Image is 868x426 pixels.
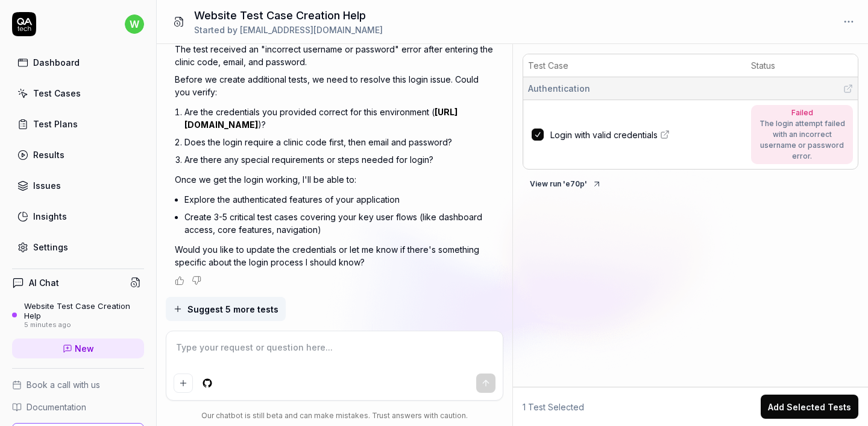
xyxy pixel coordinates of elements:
[528,82,590,95] span: Authentication
[757,118,847,162] div: The login attempt failed with an incorrect username or password error.
[12,174,144,197] a: Issues
[184,208,494,238] li: Create 3-5 critical test cases covering your key user flows (like dashboard access, core features...
[24,301,144,321] div: Website Test Case Creation Help
[12,401,144,413] a: Documentation
[12,51,144,74] a: Dashboard
[125,14,144,34] span: w
[12,339,144,358] a: New
[746,54,858,77] th: Status
[33,148,64,161] div: Results
[175,243,494,269] p: Would you like to update the credentials or let me know if there's something specific about the l...
[175,276,184,285] button: Positive feedback
[184,133,494,151] li: Does the login require a clinic code first, then email and password?
[194,7,383,24] h1: Website Test Case Creation Help
[75,342,94,355] span: New
[184,107,458,130] a: [URL][DOMAIN_NAME]
[166,297,286,321] button: Suggest 5 more tests
[523,177,609,189] a: View run 'e70p'
[240,25,383,35] span: [EMAIL_ADDRESS][DOMAIN_NAME]
[27,401,86,413] span: Documentation
[184,191,494,208] li: Explore the authenticated features of your application
[12,301,144,329] a: Website Test Case Creation Help5 minutes ago
[27,378,100,391] span: Book a call with us
[33,118,78,130] div: Test Plans
[550,129,744,141] a: Login with valid credentials
[523,401,584,413] span: 1 Test Selected
[184,151,494,168] li: Are there any special requirements or steps needed for login?
[757,107,847,118] div: Failed
[125,12,144,36] button: w
[12,112,144,136] a: Test Plans
[523,54,746,77] th: Test Case
[33,210,67,223] div: Insights
[175,73,494,98] p: Before we create additional tests, we need to resolve this login issue. Could you verify:
[175,173,494,186] p: Once we get the login working, I'll be able to:
[12,205,144,228] a: Insights
[33,179,61,192] div: Issues
[12,143,144,167] a: Results
[12,235,144,259] a: Settings
[192,276,201,285] button: Negative feedback
[187,303,278,316] span: Suggest 5 more tests
[550,129,658,141] span: Login with valid credentials
[166,410,504,421] div: Our chatbot is still beta and can make mistakes. Trust answers with caution.
[194,24,383,36] div: Started by
[33,56,80,69] div: Dashboard
[175,30,494,68] p: I see the login test failed - it appears the credentials aren't working correctly. The test recei...
[184,103,494,133] li: Are the credentials you provided correct for this environment ( )?
[12,81,144,105] a: Test Cases
[33,241,68,253] div: Settings
[33,87,81,100] div: Test Cases
[761,395,858,419] button: Add Selected Tests
[174,374,193,393] button: Add attachment
[29,276,59,289] h4: AI Chat
[523,174,609,194] button: View run 'e70p'
[24,321,144,329] div: 5 minutes ago
[12,378,144,391] a: Book a call with us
